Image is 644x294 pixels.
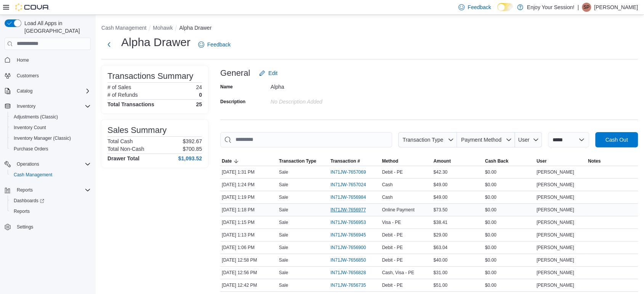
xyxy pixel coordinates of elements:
[484,256,535,265] div: $0.00
[17,161,39,167] span: Operations
[14,86,91,96] span: Catalog
[107,155,139,161] h4: Drawer Total
[279,169,288,175] p: Sale
[537,270,574,276] span: [PERSON_NAME]
[220,218,277,227] div: [DATE] 1:15 PM
[220,84,233,90] label: Name
[279,244,288,251] p: Sale
[433,169,447,175] span: $42.30
[222,158,232,164] span: Date
[196,84,202,90] p: 24
[14,146,48,152] span: Purchase Orders
[11,112,91,121] span: Adjustments (Classic)
[330,205,373,214] button: IN71JW-7656977
[14,125,46,131] span: Inventory Count
[220,99,245,105] label: Description
[8,144,94,154] button: Purchase Orders
[330,194,366,200] span: IN71JW-7656984
[8,169,94,180] button: Cash Management
[329,157,380,166] button: Transaction #
[537,207,574,213] span: [PERSON_NAME]
[484,268,535,277] div: $0.00
[14,86,35,96] button: Catalog
[433,232,447,238] span: $29.00
[582,3,591,12] div: Sebastian Paciocco
[594,3,638,12] p: [PERSON_NAME]
[11,112,61,121] a: Adjustments (Classic)
[382,282,403,288] span: Debit - PE
[330,218,373,227] button: IN71JW-7656953
[11,207,33,216] a: Reports
[382,232,403,238] span: Debit - PE
[11,170,55,179] a: Cash Management
[432,157,483,166] button: Amount
[330,230,373,240] button: IN71JW-7656945
[330,244,366,251] span: IN71JW-7656900
[207,41,231,48] span: Feedback
[11,123,49,132] a: Inventory Count
[14,222,91,232] span: Settings
[537,219,574,225] span: [PERSON_NAME]
[330,168,373,177] button: IN71JW-7657069
[433,244,447,251] span: $63.04
[433,282,447,288] span: $51.00
[220,69,250,78] h3: General
[537,169,574,175] span: [PERSON_NAME]
[220,180,277,189] div: [DATE] 1:24 PM
[11,196,91,205] span: Dashboards
[537,257,574,263] span: [PERSON_NAME]
[484,180,535,189] div: $0.00
[14,222,36,232] a: Settings
[2,221,94,232] button: Settings
[433,158,450,164] span: Amount
[279,219,288,225] p: Sale
[433,270,447,276] span: $31.00
[515,132,542,147] button: User
[382,270,414,276] span: Cash, Visa - PE
[107,126,167,135] h3: Sales Summary
[2,54,94,66] button: Home
[11,144,91,153] span: Purchase Orders
[14,102,38,111] button: Inventory
[101,24,638,33] nav: An example of EuiBreadcrumbs
[14,160,42,169] button: Operations
[537,182,574,188] span: [PERSON_NAME]
[101,25,146,31] button: Cash Management
[330,169,366,175] span: IN71JW-7657069
[14,102,91,111] span: Inventory
[605,136,628,144] span: Cash Out
[398,132,457,147] button: Transaction Type
[537,194,574,200] span: [PERSON_NAME]
[457,132,515,147] button: Payment Method
[220,132,392,147] input: This is a search bar. As you type, the results lower in the page will automatically filter.
[179,25,211,31] button: Alpha Drawer
[14,172,52,178] span: Cash Management
[220,205,277,214] div: [DATE] 1:18 PM
[17,103,35,109] span: Inventory
[330,281,373,290] button: IN71JW-7656735
[330,243,373,252] button: IN71JW-7656900
[220,193,277,202] div: [DATE] 1:19 PM
[268,69,277,77] span: Edit
[11,196,47,205] a: Dashboards
[330,207,366,213] span: IN71JW-7656977
[14,114,58,120] span: Adjustments (Classic)
[330,180,373,189] button: IN71JW-7657024
[107,84,131,90] h6: # of Sales
[17,187,33,193] span: Reports
[107,72,193,81] h3: Transactions Summary
[14,198,44,204] span: Dashboards
[484,281,535,290] div: $0.00
[8,195,94,206] a: Dashboards
[107,146,144,152] h6: Total Non-Cash
[433,219,447,225] span: $38.41
[537,158,547,164] span: User
[279,182,288,188] p: Sale
[17,224,33,230] span: Settings
[2,159,94,169] button: Operations
[279,194,288,200] p: Sale
[382,257,403,263] span: Debit - PE
[199,92,202,98] p: 0
[279,207,288,213] p: Sale
[433,257,447,263] span: $40.00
